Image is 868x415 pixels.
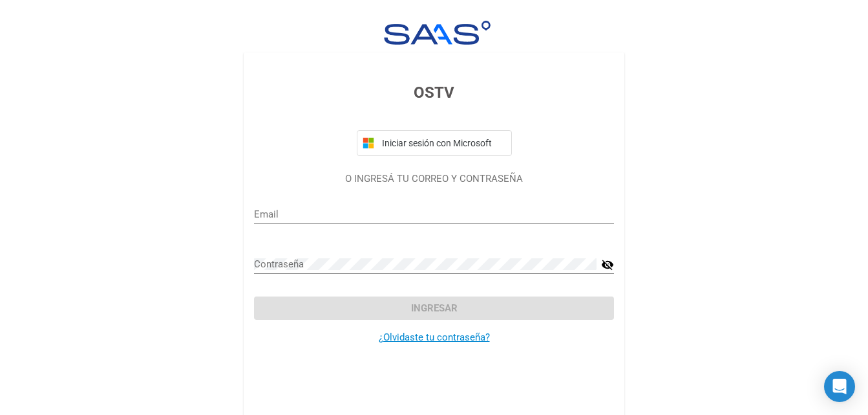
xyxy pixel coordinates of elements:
[824,371,855,402] div: Open Intercom Messenger
[254,297,614,320] button: Ingresar
[379,331,490,343] a: ¿Olvidaste tu contraseña?
[601,257,614,273] mat-icon: visibility_off
[357,130,512,156] button: Iniciar sesión con Microsoft
[254,81,614,104] h3: OSTV
[411,302,458,314] span: Ingresar
[254,172,614,186] p: O INGRESÁ TU CORREO Y CONTRASEÑA
[379,138,506,148] span: Iniciar sesión con Microsoft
